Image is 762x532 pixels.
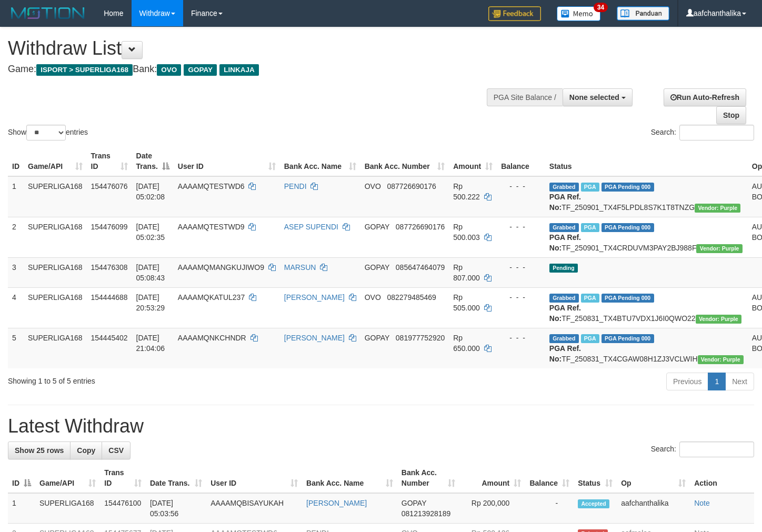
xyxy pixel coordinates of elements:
span: AAAAMQKATUL237 [178,293,245,302]
img: Feedback.jpg [488,6,541,21]
span: Rp 500.222 [453,182,480,201]
th: ID [8,146,24,176]
span: Vendor URL: https://trx4.1velocity.biz [695,204,740,213]
span: Pending [549,264,578,273]
th: Balance: activate to sort column ascending [525,463,574,493]
td: AAAAMQBISAYUKAH [206,493,302,524]
button: None selected [563,88,633,106]
th: User ID: activate to sort column ascending [206,463,302,493]
td: 2 [8,217,24,257]
span: Copy 087726690176 to clipboard [396,223,445,231]
span: Vendor URL: https://trx4.1velocity.biz [696,244,742,253]
span: 154444688 [91,293,128,302]
td: SUPERLIGA168 [24,328,87,368]
b: PGA Ref. No: [549,193,581,212]
th: Game/API: activate to sort column ascending [24,146,87,176]
span: PGA Pending [601,183,654,192]
span: ISPORT > SUPERLIGA168 [36,64,133,76]
div: - - - [501,222,541,232]
th: ID: activate to sort column descending [8,463,35,493]
td: SUPERLIGA168 [24,257,87,287]
span: Copy [77,446,95,455]
div: - - - [501,181,541,192]
th: Bank Acc. Number: activate to sort column ascending [360,146,449,176]
span: Copy 087726690176 to clipboard [387,182,436,190]
span: Copy 081213928189 to clipboard [402,509,450,518]
th: Op: activate to sort column ascending [617,463,690,493]
span: Grabbed [549,334,579,343]
span: 154476099 [91,223,128,231]
td: TF_250901_TX4CRDUVM3PAY2BJ988F [545,217,748,257]
span: LINKAJA [219,64,259,76]
label: Search: [651,441,754,457]
span: [DATE] 05:02:08 [136,182,165,201]
td: SUPERLIGA168 [24,287,87,328]
span: Accepted [578,499,609,508]
span: PGA Pending [601,223,654,232]
span: AAAAMQTESTWD6 [178,182,245,190]
a: Show 25 rows [8,441,71,459]
span: 154476308 [91,263,128,272]
th: Status: activate to sort column ascending [574,463,617,493]
th: Action [690,463,754,493]
span: OVO [365,293,381,302]
span: 154476076 [91,182,128,190]
td: TF_250831_TX4BTU7VDX1J6I0QWO22 [545,287,748,328]
span: Vendor URL: https://trx4.1velocity.biz [698,355,744,364]
select: Showentries [26,125,66,140]
span: AAAAMQNKCHNDR [178,334,246,342]
span: Rp 505.000 [453,293,480,312]
h1: Withdraw List [8,38,497,59]
td: 154476100 [100,493,146,524]
th: Trans ID: activate to sort column ascending [100,463,146,493]
a: [PERSON_NAME] [306,499,367,507]
a: Note [694,499,710,507]
a: Previous [666,373,708,390]
span: 154445402 [91,334,128,342]
b: PGA Ref. No: [549,344,581,363]
span: PGA Pending [601,294,654,303]
span: Marked by aafsoycanthlai [581,294,599,303]
th: Date Trans.: activate to sort column descending [132,146,174,176]
span: OVO [157,64,181,76]
span: Rp 807.000 [453,263,480,282]
div: PGA Site Balance / [487,88,563,106]
a: Run Auto-Refresh [664,88,746,106]
td: aafchanthalika [617,493,690,524]
th: Trans ID: activate to sort column ascending [87,146,132,176]
span: Marked by aafmaleo [581,183,599,192]
span: AAAAMQTESTWD9 [178,223,245,231]
a: Stop [716,106,746,124]
th: Bank Acc. Number: activate to sort column ascending [397,463,459,493]
img: MOTION_logo.png [8,5,88,21]
a: [PERSON_NAME] [284,334,345,342]
span: 34 [594,3,608,12]
span: Grabbed [549,223,579,232]
input: Search: [679,441,754,457]
td: 4 [8,287,24,328]
a: Copy [70,441,102,459]
th: User ID: activate to sort column ascending [174,146,280,176]
img: panduan.png [617,6,669,21]
td: 3 [8,257,24,287]
th: Amount: activate to sort column ascending [459,463,526,493]
td: 1 [8,176,24,217]
span: OVO [365,182,381,190]
div: - - - [501,333,541,343]
span: Copy 085647464079 to clipboard [396,263,445,272]
td: Rp 200,000 [459,493,526,524]
a: CSV [102,441,131,459]
td: SUPERLIGA168 [24,176,87,217]
td: 1 [8,493,35,524]
th: Bank Acc. Name: activate to sort column ascending [280,146,360,176]
a: ASEP SUPENDI [284,223,338,231]
td: [DATE] 05:03:56 [146,493,206,524]
span: GOPAY [365,263,389,272]
th: Game/API: activate to sort column ascending [35,463,100,493]
span: AAAAMQMANGKUJIWO9 [178,263,264,272]
span: GOPAY [365,334,389,342]
img: Button%20Memo.svg [557,6,601,21]
td: TF_250831_TX4CGAW08H1ZJ3VCLWIH [545,328,748,368]
span: Rp 500.003 [453,223,480,242]
span: [DATE] 20:53:29 [136,293,165,312]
